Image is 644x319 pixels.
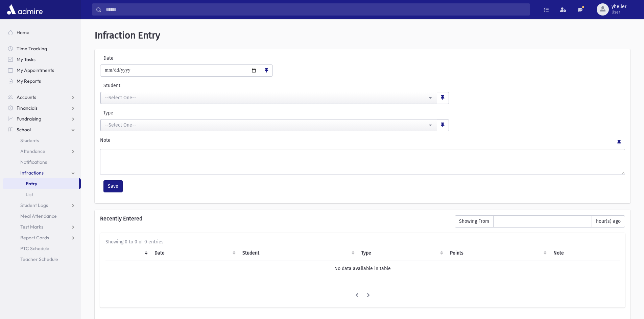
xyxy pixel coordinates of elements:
label: Note [100,137,111,146]
span: Financials [17,105,38,111]
th: Points: activate to sort column ascending [446,245,550,261]
a: Report Cards [3,232,81,243]
span: Home [17,29,29,35]
button: --Select One-- [100,92,437,104]
label: Type [100,109,275,116]
span: Infraction Entry [95,30,160,41]
a: My Tasks [3,54,81,65]
label: Student [100,82,333,89]
label: Date [100,55,158,62]
button: Save [103,180,123,192]
a: Home [3,27,81,38]
div: Showing 0 to 0 of 0 entries [105,238,620,245]
a: Financials [3,103,81,113]
span: My Tasks [17,56,35,62]
a: Teacher Schedule [3,254,81,265]
button: --Select One-- [100,119,437,131]
a: Test Marks [3,221,81,232]
th: Note [549,245,620,261]
div: --Select One-- [105,94,427,101]
span: Student Logs [20,202,48,208]
span: Teacher Schedule [20,256,58,262]
span: Accounts [17,94,36,100]
td: No data available in table [105,261,620,276]
a: PTC Schedule [3,243,81,254]
span: Test Marks [20,224,43,230]
span: My Reports [17,78,41,84]
a: Meal Attendance [3,211,81,221]
span: Time Tracking [17,46,47,52]
span: hour(s) ago [592,215,625,228]
a: Notifications [3,157,81,167]
a: Student Logs [3,200,81,211]
a: School [3,124,81,135]
th: Date: activate to sort column ascending [150,245,238,261]
a: My Reports [3,76,81,86]
th: Student: activate to sort column ascending [238,245,357,261]
span: Entry [26,181,37,187]
span: Fundraising [17,116,41,122]
span: School [17,127,31,133]
span: PTC Schedule [20,245,49,251]
a: Fundraising [3,113,81,124]
span: Report Cards [20,235,49,241]
span: yheller [612,4,626,9]
a: Students [3,135,81,146]
a: Accounts [3,92,81,103]
span: My Appointments [17,67,54,73]
span: User [612,9,626,15]
th: Type: activate to sort column ascending [357,245,446,261]
span: Meal Attendance [20,213,57,219]
div: --Select One-- [105,122,427,129]
a: List [3,189,81,200]
img: AdmirePro [5,3,44,16]
h6: Recently Entered [100,215,448,222]
span: Attendance [20,148,45,154]
a: Attendance [3,146,81,157]
input: Search [102,3,530,16]
a: My Appointments [3,65,81,76]
a: Time Tracking [3,43,81,54]
span: Notifications [20,159,47,165]
span: Infractions [20,170,44,176]
a: Entry [3,178,79,189]
span: Showing From [455,215,494,228]
a: Infractions [3,167,81,178]
span: List [26,191,33,197]
span: Students [20,137,39,143]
